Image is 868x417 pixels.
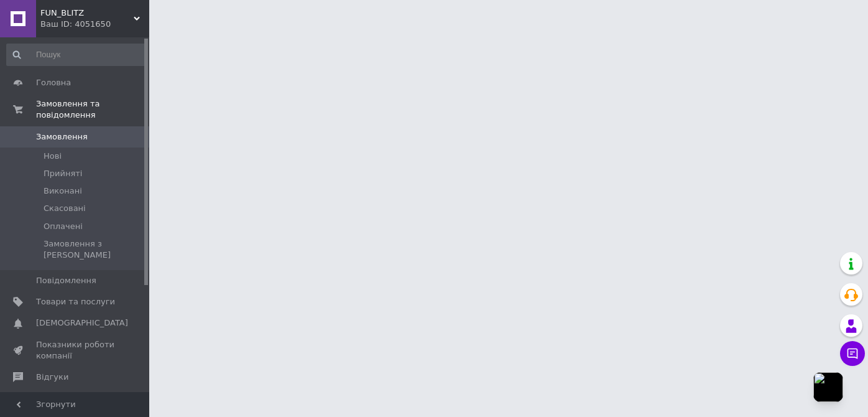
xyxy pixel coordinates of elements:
[36,131,88,143] span: Замовлення
[40,19,149,30] div: Ваш ID: 4051650
[44,203,86,214] span: Скасовані
[36,98,149,121] span: Замовлення та повідомлення
[6,44,147,66] input: Пошук
[36,296,115,307] span: Товари та послуги
[36,317,128,329] span: [DEMOGRAPHIC_DATA]
[36,339,115,362] span: Показники роботи компанії
[840,341,865,366] button: Чат з покупцем
[36,77,71,88] span: Головна
[36,275,96,286] span: Повідомлення
[44,168,82,179] span: Прийняті
[44,221,83,232] span: Оплачені
[40,7,134,19] span: FUN_BLITZ
[44,151,62,162] span: Нові
[36,372,68,383] span: Відгуки
[44,185,82,197] span: Виконані
[44,238,145,261] span: Замовлення з [PERSON_NAME]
